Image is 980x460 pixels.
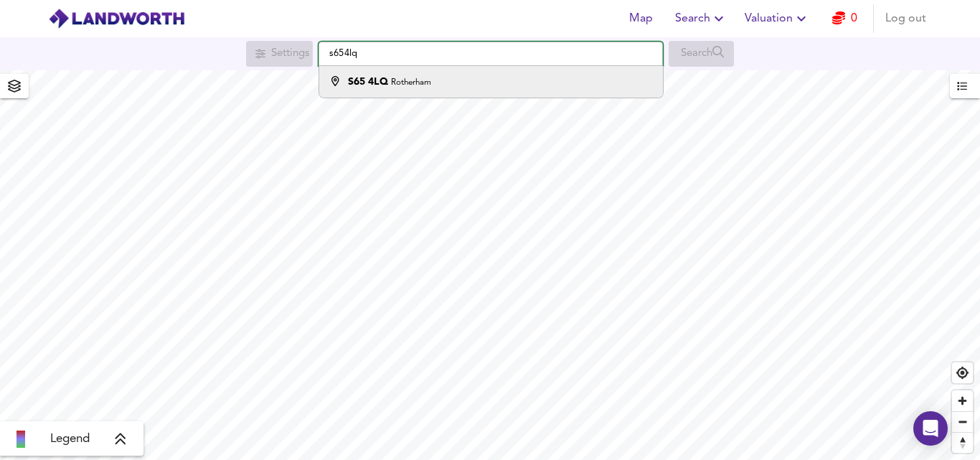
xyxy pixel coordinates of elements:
div: Search for a location first or explore the map [669,41,734,67]
span: Legend [50,431,90,448]
img: logo [48,8,185,29]
small: Rotherham [391,78,431,87]
button: Zoom in [952,390,973,411]
button: Map [618,4,664,33]
div: Open Intercom Messenger [913,411,948,446]
button: Search [669,4,733,33]
span: Log out [885,9,926,29]
button: Valuation [739,4,816,33]
input: Enter a location... [319,42,663,66]
strong: S65 4LQ [348,77,388,87]
button: 0 [821,4,867,33]
span: Valuation [745,9,810,29]
div: Search for a location first or explore the map [246,41,313,67]
button: Log out [880,4,932,33]
button: Zoom out [952,411,973,432]
button: Find my location [952,362,973,383]
span: Search [675,9,727,29]
span: Reset bearing to north [952,433,973,453]
button: Reset bearing to north [952,432,973,453]
a: 0 [832,9,857,29]
span: Map [623,9,658,29]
